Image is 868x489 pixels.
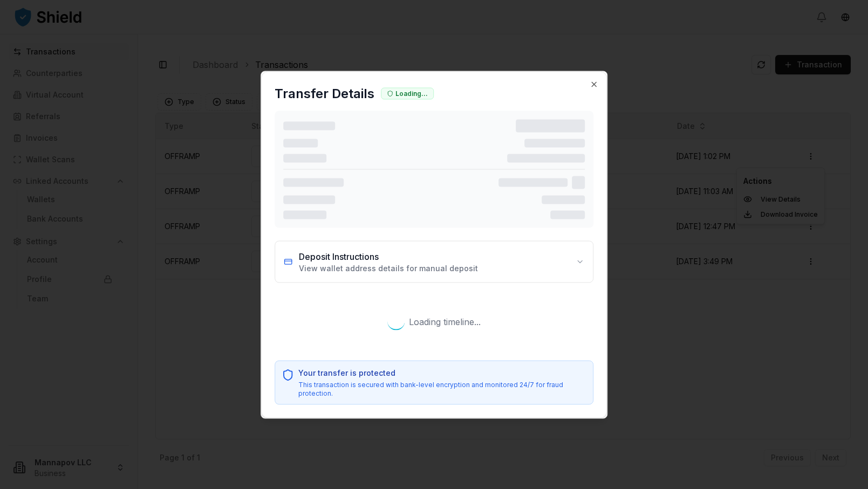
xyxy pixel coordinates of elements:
span: Loading timeline... [409,315,481,328]
p: View wallet address details for manual deposit [299,263,478,273]
p: This transaction is secured with bank-level encryption and monitored 24/7 for fraud protection. [298,380,587,397]
h3: Deposit Instructions [299,250,478,263]
h2: Transfer Details [275,85,374,102]
p: Your transfer is protected [298,367,587,378]
button: Deposit InstructionsView wallet address details for manual deposit [275,241,593,282]
div: Loading... [381,87,434,99]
